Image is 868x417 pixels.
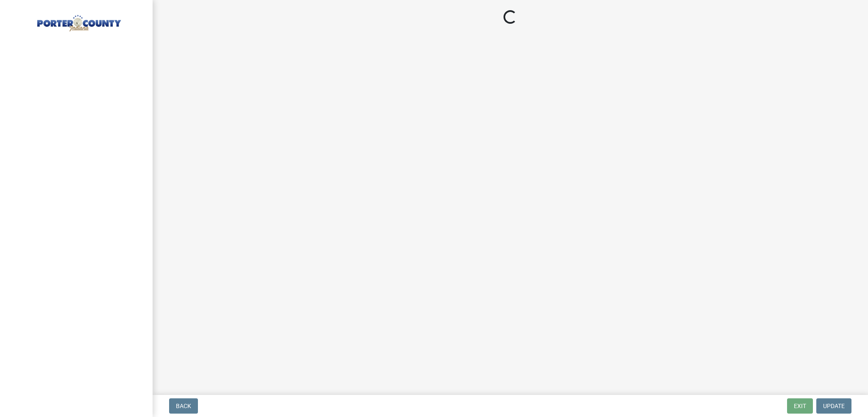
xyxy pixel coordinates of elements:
[17,9,139,33] img: Porter County, Indiana
[787,398,813,414] button: Exit
[176,403,191,409] span: Back
[823,403,845,409] span: Update
[816,398,851,414] button: Update
[169,398,198,414] button: Back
